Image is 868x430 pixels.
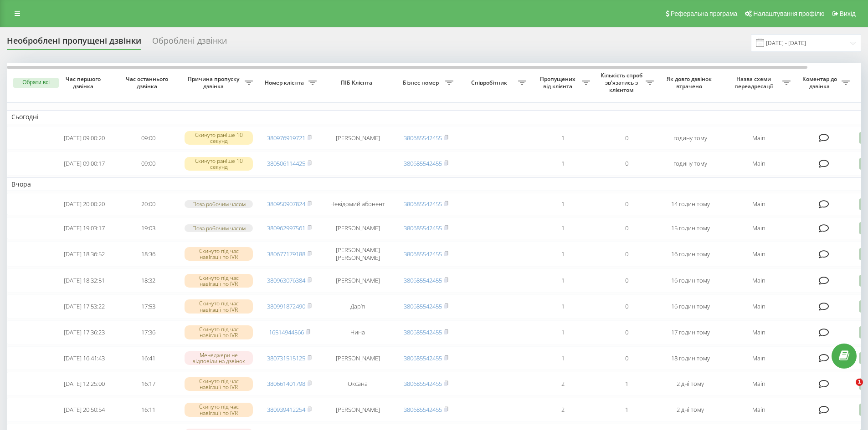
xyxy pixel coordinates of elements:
div: Скинуто під час навігації по IVR [185,377,253,391]
td: 16:11 [116,398,180,422]
span: Кількість спроб зв'язатись з клієнтом [599,72,646,93]
span: Налаштування профілю [753,10,824,17]
span: Назва схеми переадресації [727,76,782,90]
td: 1 [531,126,595,150]
td: [PERSON_NAME] [321,268,394,293]
td: Main [722,126,795,150]
td: Main [722,346,795,370]
a: 380939412254 [267,405,305,414]
td: [DATE] 20:50:54 [52,398,116,422]
td: [DATE] 09:00:20 [52,126,116,150]
a: 380963076384 [267,276,305,284]
td: 16 годин тому [658,241,722,267]
td: Main [722,241,795,267]
td: [DATE] 17:53:22 [52,294,116,319]
td: Дарʼя [321,294,394,319]
div: Скинуто раніше 10 секунд [185,157,253,171]
td: Оксана [321,372,394,396]
div: Скинуто під час навігації по IVR [185,299,253,313]
span: Час першого дзвінка [60,76,109,90]
a: 380950907824 [267,200,305,208]
td: [PERSON_NAME] [PERSON_NAME] [321,241,394,267]
a: 380685542455 [404,302,442,310]
td: [DATE] 18:36:52 [52,241,116,267]
span: Час останнього дзвінка [123,76,173,90]
td: [PERSON_NAME] [321,398,394,422]
div: Необроблені пропущені дзвінки [7,36,141,50]
a: 380685542455 [404,328,442,336]
td: 0 [595,217,658,239]
div: Скинуто раніше 10 секунд [185,131,253,145]
td: Невідомий абонент [321,193,394,215]
a: 380685542455 [404,224,442,232]
td: 1 [531,294,595,319]
span: Реферальна програма [671,10,738,17]
td: [PERSON_NAME] [321,217,394,239]
div: Оброблені дзвінки [152,36,227,50]
td: 1 [531,241,595,267]
td: 0 [595,320,658,344]
td: Нина [321,320,394,344]
span: ПІБ Клієнта [329,79,386,86]
td: 18:32 [116,268,180,293]
td: 20:00 [116,193,180,215]
a: 380685542455 [404,250,442,258]
td: 19:03 [116,217,180,239]
div: Скинуто під час навігації по IVR [185,325,253,339]
a: 380962997561 [267,224,305,232]
span: Номер клієнта [262,79,308,86]
div: Поза робочим часом [185,200,253,208]
td: 2 [531,398,595,422]
td: 17:53 [116,294,180,319]
a: 380685542455 [404,134,442,142]
td: 2 дні тому [658,372,722,396]
td: [DATE] 17:36:23 [52,320,116,344]
td: 0 [595,126,658,150]
span: Причина пропуску дзвінка [185,76,245,90]
td: 1 [595,398,658,422]
td: 1 [531,217,595,239]
td: [PERSON_NAME] [321,346,394,370]
td: Main [722,372,795,396]
td: Main [722,320,795,344]
a: 16514944566 [269,328,304,336]
button: Обрати всі [13,78,59,88]
td: 1 [531,268,595,293]
div: Скинуто під час навігації по IVR [185,247,253,261]
td: Main [722,294,795,319]
span: 1 [856,379,863,386]
td: годину тому [658,126,722,150]
td: [DATE] 12:25:00 [52,372,116,396]
td: 2 дні тому [658,398,722,422]
span: Як довго дзвінок втрачено [666,76,715,90]
td: [DATE] 18:32:51 [52,268,116,293]
td: 14 годин тому [658,193,722,215]
a: 380685542455 [404,354,442,362]
td: Main [722,268,795,293]
td: [DATE] 16:41:43 [52,346,116,370]
td: 1 [531,320,595,344]
div: Скинуто під час навігації по IVR [185,403,253,416]
td: 1 [531,193,595,215]
a: 380976919721 [267,134,305,142]
td: [DATE] 20:00:20 [52,193,116,215]
span: Пропущених від клієнта [535,76,582,90]
td: 18 годин тому [658,346,722,370]
td: 0 [595,268,658,293]
td: 1 [595,372,658,396]
td: 0 [595,294,658,319]
a: 380685542455 [404,405,442,414]
td: Main [722,217,795,239]
td: Main [722,193,795,215]
td: 17:36 [116,320,180,344]
td: 18:36 [116,241,180,267]
td: [DATE] 19:03:17 [52,217,116,239]
td: годину тому [658,152,722,176]
td: 2 [531,372,595,396]
a: 380731515125 [267,354,305,362]
td: Main [722,152,795,176]
td: 17 годин тому [658,320,722,344]
a: 380685542455 [404,379,442,388]
a: 380677179188 [267,250,305,258]
td: 1 [531,152,595,176]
